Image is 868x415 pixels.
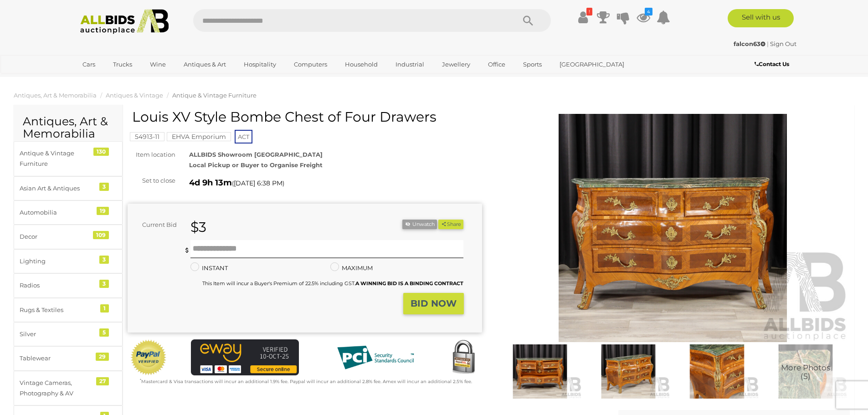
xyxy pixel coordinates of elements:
[93,231,109,239] div: 109
[121,149,182,160] div: Item location
[390,57,430,72] a: Industrial
[14,176,123,200] a: Asian Art & Antiques 3
[107,57,138,72] a: Trucks
[140,379,472,384] small: Mastercard & Visa transactions will incur an additional 1.9% fee. Paypal will incur an additional...
[96,353,109,361] div: 29
[167,132,231,141] mark: EHVA Emporium
[14,92,97,99] a: Antiques, Art & Memorabilia
[20,207,95,218] div: Automobilia
[14,200,123,225] a: Automobilia 19
[496,114,850,342] img: Louis XV Style Bombe Chest of Four Drawers
[234,179,282,187] span: [DATE] 6:38 PM
[238,57,282,72] a: Hospitality
[167,133,231,140] a: EHVA Emporium
[767,40,769,47] span: |
[517,57,548,72] a: Sports
[202,280,463,287] small: This Item will incur a Buyer's Premium of 22.5% including GST.
[445,339,482,376] img: Secured by Rapid SSL
[755,61,789,67] b: Contact Us
[189,178,232,188] strong: 4d 9h 13m
[675,344,759,399] img: Louis XV Style Bombe Chest of Four Drawers
[190,263,228,273] label: INSTANT
[734,40,767,47] a: falcon63
[586,344,670,399] img: Louis XV Style Bombe Chest of Four Drawers
[132,109,480,124] h1: Louis XV Style Bombe Chest of Four Drawers
[189,161,323,169] strong: Local Pickup or Buyer to Organise Freight
[99,280,109,288] div: 3
[436,57,476,72] a: Jewellery
[339,57,384,72] a: Household
[128,220,184,230] div: Current Bid
[14,141,123,176] a: Antique & Vintage Furniture 130
[130,133,164,140] a: 54913-11
[14,249,123,273] a: Lighting 3
[232,179,284,187] span: ( )
[130,339,167,376] img: Official PayPal Seal
[75,9,174,34] img: Allbids.com.au
[637,9,650,26] a: 4
[100,304,109,313] div: 1
[14,346,123,370] a: Tablewear 29
[764,344,847,399] img: Louis XV Style Bombe Chest of Four Drawers
[14,273,123,297] a: Radios 3
[403,293,464,314] button: BID NOW
[14,371,123,406] a: Vintage Cameras, Photography & AV 27
[191,339,299,375] img: eWAY Payment Gateway
[330,339,421,376] img: PCI DSS compliant
[130,132,164,141] mark: 54913-11
[438,220,463,229] button: Share
[20,329,95,339] div: Silver
[189,151,323,158] strong: ALLBIDS Showroom [GEOGRAPHIC_DATA]
[96,377,109,385] div: 27
[755,59,791,69] a: Contact Us
[178,57,232,72] a: Antiques & Art
[93,148,109,156] div: 130
[99,328,109,337] div: 5
[505,9,551,32] button: Search
[235,130,252,143] span: ACT
[121,175,182,186] div: Set to close
[14,225,123,249] a: Decor 109
[14,298,123,322] a: Rugs & Textiles 1
[77,57,101,72] a: Cars
[288,57,333,72] a: Computers
[20,231,95,242] div: Decor
[586,8,592,15] i: !
[330,263,373,273] label: MAXIMUM
[190,219,206,236] strong: $3
[20,148,95,169] div: Antique & Vintage Furniture
[144,57,172,72] a: Wine
[402,220,437,229] li: Unwatch this item
[402,220,437,229] button: Unwatch
[23,115,113,140] h2: Antiques, Art & Memorabilia
[554,57,630,72] a: [GEOGRAPHIC_DATA]
[770,40,796,47] a: Sign Out
[99,183,109,191] div: 3
[20,305,95,315] div: Rugs & Textiles
[106,92,163,99] a: Antiques & Vintage
[734,40,765,47] strong: falcon63
[498,344,582,399] img: Louis XV Style Bombe Chest of Four Drawers
[20,378,95,399] div: Vintage Cameras, Photography & AV
[482,57,511,72] a: Office
[20,183,95,194] div: Asian Art & Antiques
[645,8,652,15] i: 4
[764,344,847,399] a: More Photos(5)
[576,9,590,26] a: !
[172,92,257,99] a: Antique & Vintage Furniture
[411,298,457,309] strong: BID NOW
[728,9,794,27] a: Sell with us
[781,364,830,381] span: More Photos (5)
[355,280,463,287] b: A WINNING BID IS A BINDING CONTRACT
[20,353,95,364] div: Tablewear
[97,207,109,215] div: 19
[20,256,95,266] div: Lighting
[99,256,109,264] div: 3
[20,280,95,291] div: Radios
[14,322,123,346] a: Silver 5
